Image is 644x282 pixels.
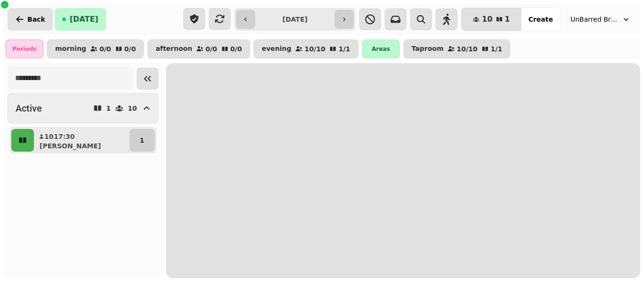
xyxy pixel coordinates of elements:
p: 10 [44,132,50,141]
p: 0 / 0 [206,46,217,52]
p: 10 / 10 [305,46,325,52]
button: Collapse sidebar [137,68,158,89]
p: 0 / 0 [124,46,136,52]
p: 10 [128,105,137,112]
p: Taproom [412,45,444,53]
button: Create [521,8,561,31]
p: afternoon [156,45,192,53]
p: 1 [140,136,144,145]
span: 1 [505,16,510,23]
p: 0 / 0 [231,46,242,52]
p: 10 / 10 [457,46,478,52]
span: Create [528,16,553,23]
button: Back [8,8,53,31]
span: 10 [482,16,492,23]
div: Periods [6,40,43,58]
p: 1 [106,105,111,112]
p: 17:30 [54,132,75,141]
p: 0 / 0 [99,46,111,52]
p: evening [262,45,291,53]
span: Back [27,16,45,23]
button: afternoon0/00/0 [148,40,250,58]
span: [DATE] [70,16,99,23]
button: [DATE] [55,8,106,31]
p: [PERSON_NAME] [40,141,101,151]
button: UnBarred Brewery [565,11,636,28]
h2: Active [16,102,42,115]
p: 1 / 1 [491,46,503,52]
button: Taproom10/101/1 [404,40,511,58]
span: UnBarred Brewery [570,15,618,24]
p: morning [55,45,86,53]
button: 1017:30[PERSON_NAME] [36,129,128,152]
button: Active110 [8,93,158,123]
p: 1 / 1 [339,46,350,52]
button: evening10/101/1 [254,40,358,58]
button: 1 [130,129,155,152]
div: Areas [362,40,400,58]
button: morning0/00/0 [47,40,144,58]
button: 101 [462,8,521,31]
